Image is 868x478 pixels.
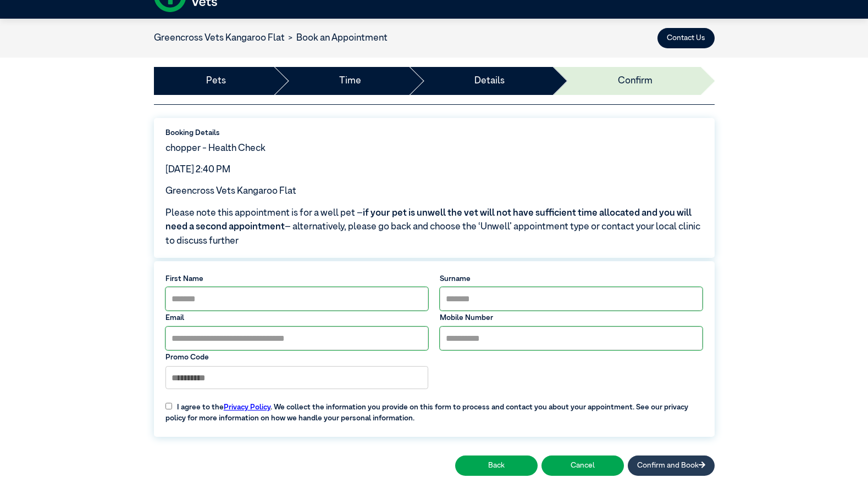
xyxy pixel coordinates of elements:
[154,33,285,43] a: Greencross Vets Kangaroo Flat
[154,31,388,46] nav: breadcrumb
[165,209,692,232] span: if your pet is unwell the vet will not have sufficient time allocated and you will need a second ...
[657,28,715,48] button: Contact Us
[541,455,624,476] button: Cancel
[165,273,429,284] label: First Name
[165,352,429,363] label: Promo Code
[165,206,703,249] span: Please note this appointment is for a well pet – – alternatively, please go back and choose the ‘...
[455,455,538,476] button: Back
[339,74,361,88] a: Time
[206,74,226,88] a: Pets
[440,312,703,323] label: Mobile Number
[474,74,505,88] a: Details
[628,455,715,476] button: Confirm and Book
[440,273,703,284] label: Surname
[165,403,172,409] input: I agree to thePrivacy Policy. We collect the information you provide on this form to process and ...
[285,31,388,46] li: Book an Appointment
[165,187,296,196] span: Greencross Vets Kangaroo Flat
[160,394,709,424] label: I agree to the . We collect the information you provide on this form to process and contact you a...
[224,403,270,411] a: Privacy Policy
[165,144,266,153] span: chopper - Health Check
[165,127,703,138] label: Booking Details
[165,165,230,175] span: [DATE] 2:40 PM
[165,312,429,323] label: Email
